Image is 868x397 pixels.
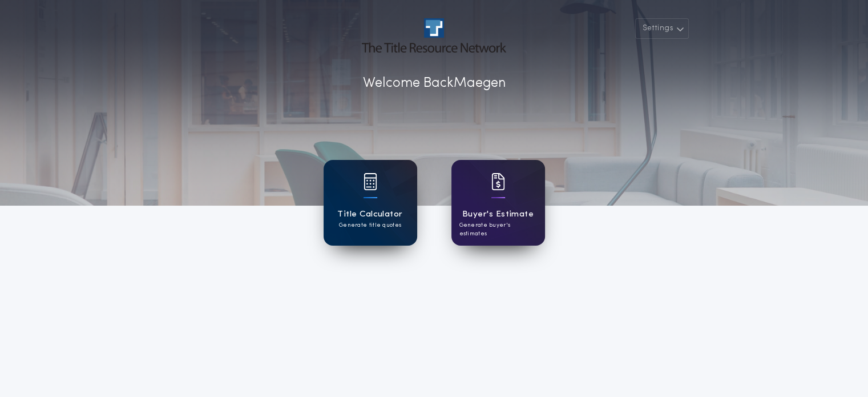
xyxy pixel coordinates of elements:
a: card iconBuyer's EstimateGenerate buyer's estimates [451,160,545,246]
img: card icon [491,173,505,190]
h1: Buyer's Estimate [462,208,534,221]
h1: Title Calculator [337,208,402,221]
img: account-logo [362,18,506,53]
p: Generate title quotes [339,221,401,230]
button: Settings [635,18,689,39]
a: card iconTitle CalculatorGenerate title quotes [324,160,417,246]
img: card icon [364,173,377,190]
p: Generate buyer's estimates [459,221,537,238]
p: Welcome Back Maegen [363,73,506,94]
